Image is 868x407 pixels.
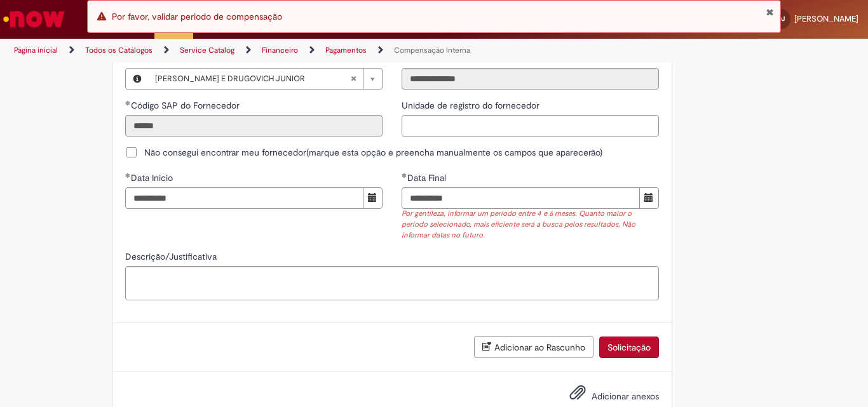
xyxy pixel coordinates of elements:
[402,115,659,137] input: Unidade de registro do fornecedor
[599,337,659,358] button: Solicitação
[402,187,640,209] input: Data Final 30 June 2024 Sunday
[325,45,367,55] a: Pagamentos
[131,172,175,183] span: Data Inicio
[639,187,659,209] button: Mostrar calendário para Data Final
[402,173,407,178] span: Obrigatório Preenchido
[149,69,382,89] a: [PERSON_NAME] E DRUGOVICH JUNIORLimpar campo Fornecedor
[794,13,858,24] span: [PERSON_NAME]
[10,39,569,62] ul: Trilhas de página
[144,146,602,159] span: Não consegui encontrar meu fornecedor(marque esta opção e preencha manualmente os campos que apar...
[125,99,242,112] label: Somente leitura - Código SAP do Fornecedor
[125,115,383,137] input: Código SAP do Fornecedor
[402,100,542,111] span: Unidade de registro do fornecedor
[402,68,659,90] input: CNPJ/CPF do fornecedor
[126,69,149,89] button: Fornecedor , Visualizar este registro JALOTO E DRUGOVICH JUNIOR
[125,173,131,178] span: Obrigatório Preenchido
[592,390,659,402] span: Adicionar anexos
[344,69,363,89] abbr: Limpar campo Fornecedor
[394,45,470,55] a: Compensação Interna
[125,251,219,262] span: Descrição/Justificativa
[125,187,363,209] input: Data Inicio 01 January 2024 Monday
[125,266,659,300] textarea: Descrição/Justificativa
[112,11,282,22] span: Por favor, validar periodo de compensação
[180,45,234,55] a: Service Catalog
[262,45,298,55] a: Financeiro
[1,6,67,32] img: ServiceNow
[363,187,383,209] button: Mostrar calendário para Data Inicio
[474,336,593,358] button: Adicionar ao Rascunho
[125,100,131,105] span: Obrigatório Preenchido
[14,45,58,55] a: Página inicial
[402,209,659,241] div: Por gentileza, informar um período entre 4 e 6 meses. Quanto maior o período selecionado, mais ef...
[766,7,774,17] button: Fechar Notificação
[407,172,449,183] span: Data Final
[85,45,153,55] a: Todos os Catálogos
[131,100,242,111] span: Somente leitura - Código SAP do Fornecedor
[155,69,350,89] span: [PERSON_NAME] E DRUGOVICH JUNIOR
